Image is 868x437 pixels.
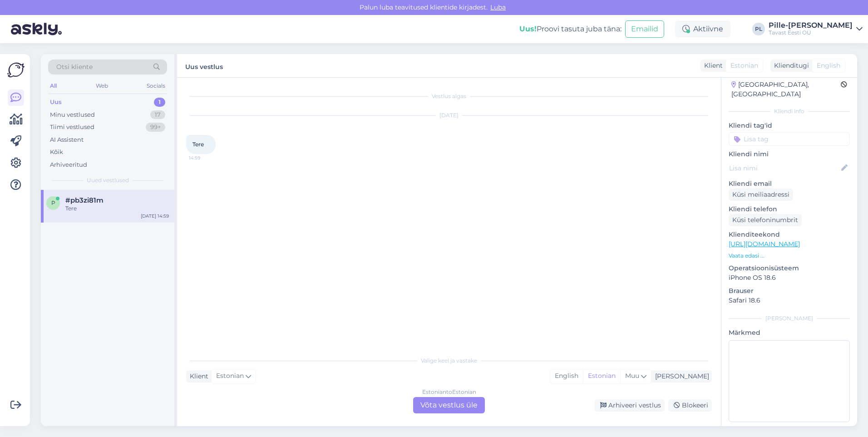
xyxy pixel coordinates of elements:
div: Arhiveeritud [50,160,87,169]
div: PL [752,23,765,35]
div: Klient [186,372,208,381]
p: Vaata edasi ... [729,252,850,260]
div: Estonian [583,369,620,383]
div: Arhiveeri vestlus [595,399,665,412]
span: #pb3zi81m [65,196,104,204]
div: [PERSON_NAME] [651,372,709,381]
div: Kõik [50,148,63,157]
a: Pille-[PERSON_NAME]Tavast Eesti OÜ [769,22,863,36]
div: [GEOGRAPHIC_DATA], [GEOGRAPHIC_DATA] [731,80,841,99]
div: All [48,80,59,92]
p: Kliendi nimi [729,149,850,159]
div: Valige keel ja vastake [186,357,712,365]
div: Aktiivne [675,21,730,37]
div: Proovi tasuta juba täna: [519,24,621,35]
div: Uus [50,98,62,107]
span: English [817,61,840,70]
p: Safari 18.6 [729,296,850,305]
div: Tere [65,204,169,213]
div: [DATE] 14:59 [141,213,169,219]
p: Operatsioonisüsteem [729,263,850,273]
span: p [51,199,55,206]
div: Blokeeri [668,399,712,412]
div: [DATE] [186,111,712,119]
div: AI Assistent [50,135,84,144]
div: 1 [154,98,165,107]
a: [URL][DOMAIN_NAME] [729,240,800,248]
div: 17 [150,110,165,119]
div: Pille-[PERSON_NAME] [769,22,853,29]
div: Võta vestlus üle [413,397,485,413]
span: 14:59 [189,154,223,161]
p: iPhone OS 18.6 [729,273,850,283]
div: [PERSON_NAME] [729,314,850,323]
input: Lisa nimi [729,163,839,173]
span: Tere [192,141,204,148]
div: 99+ [146,123,165,132]
span: Uued vestlused [87,176,129,184]
div: Tavast Eesti OÜ [769,29,853,36]
span: Muu [625,372,639,380]
div: Web [94,80,110,92]
p: Kliendi tag'id [729,121,850,130]
div: Minu vestlused [50,110,95,119]
div: English [550,369,583,383]
div: Socials [145,80,167,92]
img: Askly Logo [7,61,25,79]
div: Vestlus algas [186,92,712,100]
div: Küsi telefoninumbrit [729,214,802,226]
div: Tiimi vestlused [50,123,94,132]
b: Uus! [519,25,537,33]
div: Kliendi info [729,107,850,115]
p: Brauser [729,286,850,296]
button: Emailid [625,20,664,38]
p: Klienditeekond [729,230,850,239]
span: Estonian [730,61,758,70]
label: Uus vestlus [185,60,223,72]
div: Estonian to Estonian [422,388,476,396]
span: Otsi kliente [56,62,93,72]
span: Luba [488,3,508,11]
div: Klienditugi [770,61,809,70]
div: Küsi meiliaadressi [729,189,793,201]
span: Estonian [216,371,244,381]
input: Lisa tag [729,132,850,146]
p: Kliendi telefon [729,204,850,214]
p: Märkmed [729,328,850,338]
p: Kliendi email [729,179,850,189]
div: Klient [700,61,723,70]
